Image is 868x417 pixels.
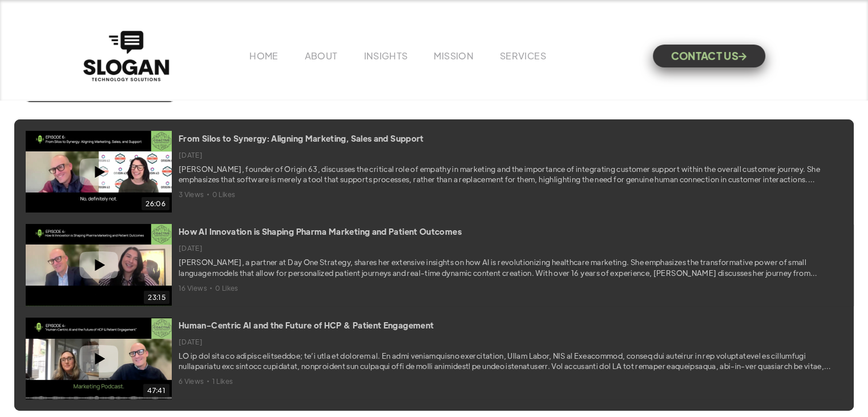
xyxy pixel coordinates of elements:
[80,28,172,84] a: home
[305,50,338,62] a: ABOUT
[26,318,172,400] img: Human-Centric AI and the Future of HCP & Patient Engagement
[212,376,233,386] span: 1 Likes
[364,50,407,62] a: INSIGHTS
[179,351,835,371] div: LO ip dol sita co adipisc elitseddoe; te’i utla et dolorem al. En admi veniamquisno exercitation,...
[179,376,204,386] span: 6 Views
[434,50,474,62] a: MISSION
[215,283,239,292] span: 0 Likes
[500,50,546,62] a: SERVICES
[207,190,209,199] span: •
[179,337,835,346] div: [DATE]
[143,384,169,397] span: 47:41
[249,50,278,62] a: HOME
[142,197,169,210] span: 26:06
[26,131,172,212] a: From Silos to Synergy: Aligning Marketing, Sales and Support 26:06
[26,131,172,213] img: From Silos to Synergy: Aligning Marketing, Sales and Support
[179,190,204,199] span: 3 Views
[212,190,236,199] span: 0 Likes
[179,133,424,143] a: From Silos to Synergy: Aligning Marketing, Sales and Support
[179,257,835,278] div: [PERSON_NAME], a partner at Day One Strategy, shares her extensive insights on how AI is revoluti...
[207,376,209,386] span: •
[179,226,462,236] a: How AI Innovation is Shaping Pharma Marketing and Patient Outcomes
[738,53,746,60] span: 
[179,283,207,292] span: 16 Views
[653,45,765,67] a: CONTACT US
[179,320,434,330] a: Human-Centric AI and the Future of HCP & Patient Engagement
[26,224,172,306] img: How AI Innovation is Shaping Pharma Marketing and Patient Outcomes
[179,243,835,252] div: [DATE]
[209,283,212,292] span: •
[26,224,172,306] a: How AI Innovation is Shaping Pharma Marketing and Patient Outcomes 23:15
[26,318,172,399] a: Human-Centric AI and the Future of HCP & Patient Engagement 47:41
[179,164,835,185] div: [PERSON_NAME], founder of Origin 63, discusses the critical role of empathy in marketing and the ...
[179,150,835,159] div: [DATE]
[144,291,169,304] span: 23:15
